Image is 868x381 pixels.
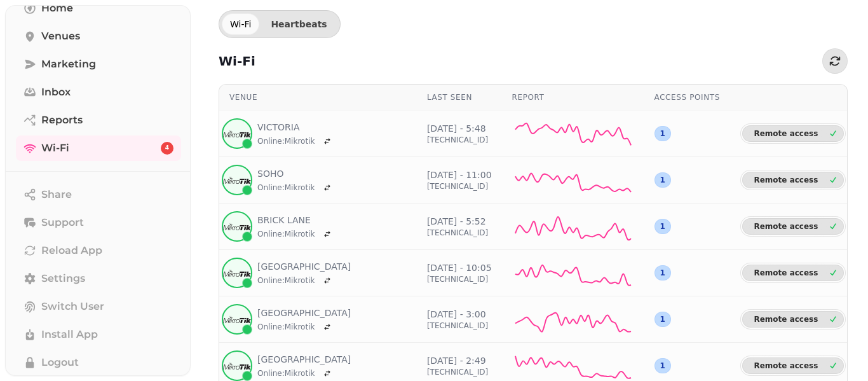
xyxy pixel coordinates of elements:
[427,122,488,135] p: [DATE] - 5:48
[257,275,315,286] span: Online : Mikrotik
[16,80,181,105] a: Inbox
[257,229,315,239] span: Online : Mikrotik
[16,322,181,347] button: Install App
[427,215,488,228] p: [DATE] - 5:52
[257,260,351,273] a: [GEOGRAPHIC_DATA]
[427,181,492,191] p: [TECHNICAL_ID]
[748,130,824,137] span: Remote access
[16,135,181,161] a: Wi-Fi4
[748,269,824,277] span: Remote access
[41,85,71,100] span: Inbox
[427,261,492,274] p: [DATE] - 10:05
[41,29,80,44] span: Venues
[16,182,181,207] button: Share
[261,16,337,32] button: Heartbeats
[41,327,98,342] span: Install App
[427,135,488,145] p: [TECHNICAL_ID]
[223,118,251,149] img: mikrotik
[427,228,488,238] p: [TECHNICAL_ID]
[512,92,634,102] div: Report
[427,92,492,102] div: Last seen
[257,167,335,180] a: SOHO
[742,172,844,188] button: Remote access
[257,368,315,378] span: Online : Mikrotik
[16,294,181,319] button: Switch User
[742,311,844,328] button: Remote access
[748,315,824,323] span: Remote access
[748,223,824,230] span: Remote access
[223,258,251,288] img: mikrotik
[41,187,72,202] span: Share
[427,321,488,331] p: [TECHNICAL_ID]
[427,274,492,284] p: [TECHNICAL_ID]
[748,362,824,370] span: Remote access
[742,357,844,374] button: Remote access
[654,172,671,188] div: 1
[41,243,102,258] span: Reload App
[257,307,351,319] a: [GEOGRAPHIC_DATA]
[41,1,73,16] span: Home
[654,126,671,141] div: 1
[222,13,259,35] a: Wi-Fi
[165,144,169,153] span: 4
[41,215,84,230] span: Support
[223,304,251,335] img: mikrotik
[16,210,181,235] button: Support
[271,20,327,29] span: Heartbeats
[16,52,181,77] a: Marketing
[16,238,181,263] button: Reload App
[742,265,844,281] button: Remote access
[427,354,488,367] p: [DATE] - 2:49
[219,52,255,70] h2: Wi-Fi
[229,92,407,102] div: Venue
[257,136,315,146] span: Online : Mikrotik
[16,107,181,133] a: Reports
[41,57,96,72] span: Marketing
[223,211,251,242] img: mikrotik
[257,121,335,134] a: VICTORIA
[41,141,69,156] span: Wi-Fi
[16,350,181,375] button: Logout
[257,322,315,332] span: Online : Mikrotik
[654,219,671,234] div: 1
[427,169,492,181] p: [DATE] - 11:00
[16,24,181,49] a: Venues
[16,266,181,291] a: Settings
[41,355,79,370] span: Logout
[427,367,488,377] p: [TECHNICAL_ID]
[257,353,351,366] a: [GEOGRAPHIC_DATA]
[427,308,488,321] p: [DATE] - 3:00
[742,125,844,142] button: Remote access
[230,18,251,31] div: Wi-Fi
[654,92,720,102] div: Access points
[41,271,85,286] span: Settings
[257,214,335,226] a: BRICK LANE
[41,113,83,128] span: Reports
[654,265,671,281] div: 1
[223,165,251,195] img: mikrotik
[742,218,844,235] button: Remote access
[748,176,824,184] span: Remote access
[223,350,251,381] img: mikrotik
[41,299,104,314] span: Switch User
[654,358,671,373] div: 1
[257,183,315,193] span: Online : Mikrotik
[654,312,671,327] div: 1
